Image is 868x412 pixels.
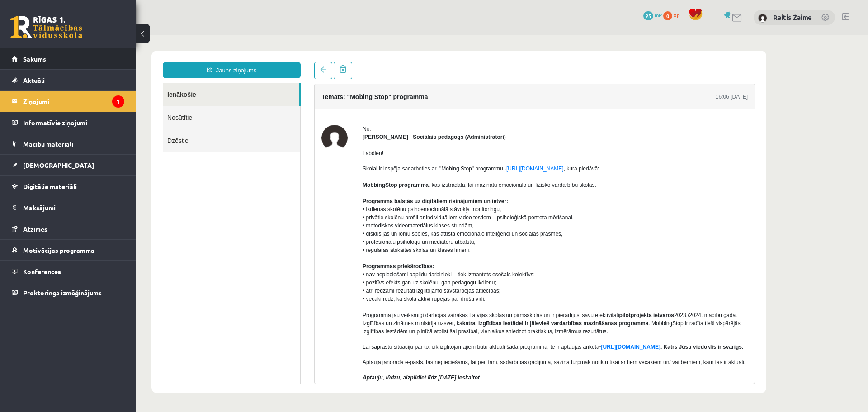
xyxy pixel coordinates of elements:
legend: Maksājumi [23,197,124,218]
a: Digitālie materiāli [12,176,124,197]
i: 1 [112,95,124,108]
span: mP [655,11,662,19]
span: Atzīmes [23,225,47,233]
span: 0 [663,11,672,20]
p: Lai saprastu situāciju par to, cik izglītojamajiem būtu aktuāli šāda programma, te ir aptaujas an... [227,308,612,316]
span: Konferences [23,267,61,275]
img: Dagnija Gaubšteina - Sociālais pedagogs [186,90,212,116]
span: 25 [643,11,653,20]
b: MobbingStop programma [227,147,293,153]
legend: Ziņojumi [23,91,124,112]
a: Nosūtītie [27,71,165,94]
b: Programmas priekšrocības: [227,228,299,235]
span: Mācību materiāli [23,140,73,148]
strong: - . Katrs Jūsu viedoklis ir svarīgs. [464,309,608,315]
a: Aktuāli [12,70,124,90]
a: Raitis Žaime [773,13,812,22]
b: katrai izglītības iestādei ir jāievieš vardarbības mazināšanas programma [327,285,513,292]
a: Rīgas 1. Tālmācības vidusskola [10,16,82,38]
a: Jauns ziņojums [27,27,165,43]
a: Dzēstie [27,94,165,117]
a: [URL][DOMAIN_NAME] [466,309,525,315]
a: 0 xp [663,11,684,19]
a: [URL][DOMAIN_NAME] [371,131,428,137]
a: Mācību materiāli [12,133,124,154]
a: Maksājumi [12,197,124,218]
h4: Temats: "Mobing Stop" programma [186,58,292,66]
span: Motivācijas programma [23,246,94,254]
a: 25 mP [643,11,662,19]
a: Atzīmes [12,218,124,239]
em: Aptauju, lūdzu, aizpildiet līdz [DATE] ieskaitot. [227,340,345,346]
span: Aktuāli [23,76,45,84]
a: [DEMOGRAPHIC_DATA] [12,155,124,175]
a: Sākums [12,48,124,69]
div: No: [227,90,612,98]
span: Sākums [23,55,46,63]
b: Programma balstās uz digitāliem risinājumiem un ietver: [227,163,373,170]
p: Skolai ir iespēja sadarboties ar "Mobing Stop" programmu - , kura piedāvā: , kas izstrādāta, lai ... [227,130,612,301]
a: Konferences [12,261,124,282]
a: Ziņojumi1 [12,91,124,112]
a: Informatīvie ziņojumi [12,112,124,133]
a: Motivācijas programma [12,240,124,260]
img: Raitis Žaime [758,14,767,23]
span: [DEMOGRAPHIC_DATA] [23,161,94,169]
span: Proktoringa izmēģinājums [23,289,102,297]
span: xp [674,11,679,19]
strong: [PERSON_NAME] - Sociālais pedagogs (Administratori) [227,99,370,105]
span: Digitālie materiāli [23,182,77,190]
legend: Informatīvie ziņojumi [23,112,124,133]
a: Ienākošie [27,48,163,71]
p: Aptaujā jānorāda e-pasts, tas nepieciešams, lai pēc tam, sadarbības gadījumā, saziņa turpmāk noti... [227,323,612,331]
b: pilotprojekta ietvaros [484,277,538,284]
p: Labdien! [227,114,612,123]
a: Proktoringa izmēģinājums [12,282,124,303]
div: 16:06 [DATE] [580,58,612,66]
